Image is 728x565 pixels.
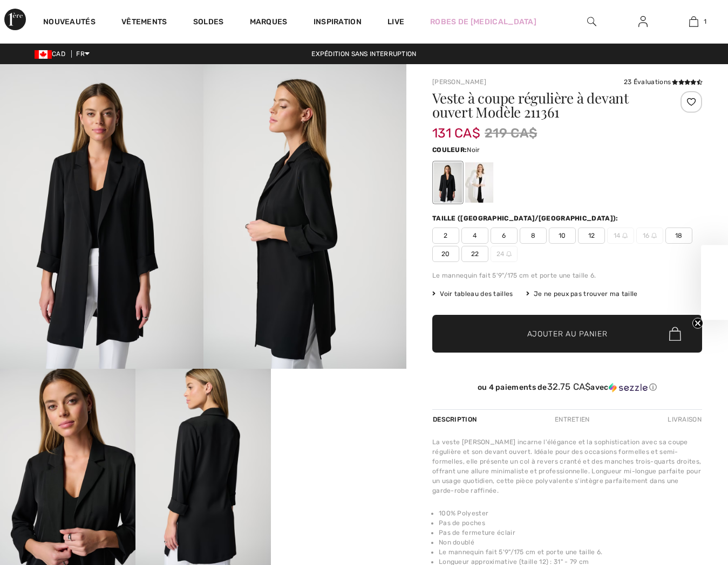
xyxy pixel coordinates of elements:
button: Ajouter au panier [432,315,702,353]
a: 1 [669,15,719,28]
img: Mes infos [638,15,648,28]
div: Vanille [465,162,493,203]
span: 10 [549,228,576,244]
span: Noir [467,146,480,154]
span: 6 [491,228,518,244]
div: Entretien [546,410,599,429]
div: Noir [434,162,462,203]
span: 4 [461,228,488,244]
img: Mon panier [689,15,698,28]
img: recherche [587,15,596,28]
span: 22 [461,246,488,262]
div: ou 4 paiements de avec [432,382,702,392]
span: 24 [491,246,518,262]
img: Canadian Dollar [35,50,52,59]
span: 131 CA$ [432,115,480,141]
video: Your browser does not support the video tag. [271,369,406,437]
span: FR [76,50,90,58]
img: 1ère Avenue [4,9,26,30]
img: Veste &agrave; coupe r&eacute;guli&egrave;re &agrave; devant ouvert mod&egrave;le 211361. 2 [203,64,407,369]
span: 12 [578,228,605,244]
span: 2 [432,228,459,244]
div: Description [432,410,479,429]
div: Livraison [665,410,702,429]
div: Le mannequin fait 5'9"/175 cm et porte une taille 6. [432,271,702,280]
a: Marques [250,17,288,29]
img: Sezzle [609,383,648,392]
span: Ajouter au panier [527,328,608,340]
a: Se connecter [630,15,656,29]
div: Je ne peux pas trouver ma taille [526,289,638,299]
li: Pas de poches [439,518,702,528]
div: ou 4 paiements de32.75 CA$avecSezzle Cliquez pour en savoir plus sur Sezzle [432,382,702,396]
li: Pas de fermeture éclair [439,528,702,538]
span: 1 [704,17,706,26]
div: La veste [PERSON_NAME] incarne l'élégance et la sophistication avec sa coupe régulière et son dev... [432,437,702,495]
div: 23 Évaluations [624,77,702,87]
span: 20 [432,246,459,262]
li: Le mannequin fait 5'9"/175 cm et porte une taille 6. [439,547,702,557]
h1: Veste à coupe régulière à devant ouvert Modèle 211361 [432,91,657,119]
span: 16 [636,228,663,244]
div: Taille ([GEOGRAPHIC_DATA]/[GEOGRAPHIC_DATA]): [432,213,621,223]
img: ring-m.svg [506,251,512,257]
span: 32.75 CA$ [547,381,591,392]
span: CAD [35,50,70,58]
img: Bag.svg [669,327,681,341]
span: Voir tableau des tailles [432,289,513,299]
a: [PERSON_NAME] [432,78,486,86]
a: Live [387,16,404,27]
span: Inspiration [314,17,362,29]
img: ring-m.svg [651,233,657,238]
a: Robes de [MEDICAL_DATA] [430,16,536,27]
a: Soldes [193,17,224,29]
div: Close teaser [701,245,728,320]
a: Nouveautés [43,17,96,29]
li: 100% Polyester [439,508,702,518]
span: 8 [520,228,547,244]
span: 14 [607,228,634,244]
img: ring-m.svg [622,233,628,238]
a: Vêtements [121,17,167,29]
span: 18 [665,228,692,244]
span: 219 CA$ [485,123,537,143]
button: Close teaser [692,318,703,329]
span: Couleur: [432,146,467,154]
li: Non doublé [439,538,702,547]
